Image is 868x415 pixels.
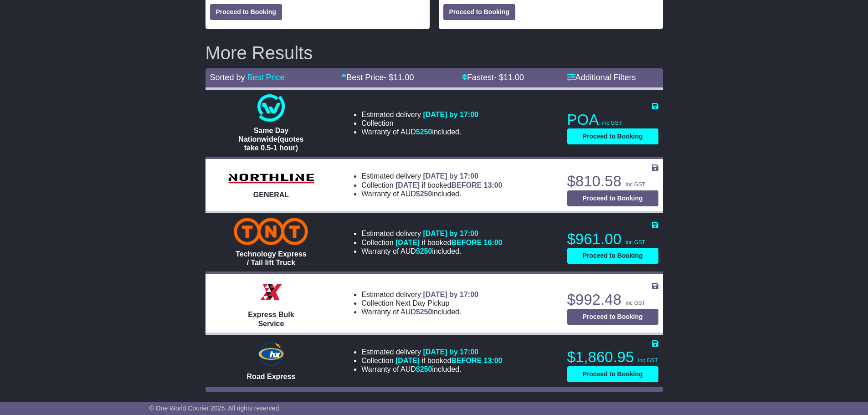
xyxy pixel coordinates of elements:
[149,405,281,412] span: © One World Courier 2025. All rights reserved.
[451,181,482,189] span: BEFORE
[420,128,432,136] span: 250
[361,128,478,136] li: Warranty of AUD included.
[395,299,449,307] span: Next Day Pickup
[361,247,502,256] li: Warranty of AUD included.
[443,4,515,20] button: Proceed to Booking
[361,307,478,316] li: Warranty of AUD included.
[361,290,478,299] li: Estimated delivery
[236,250,306,266] span: Technology Express / Tail lift Truck
[205,43,663,63] h2: More Results
[395,239,420,246] span: [DATE]
[361,229,502,238] li: Estimated delivery
[361,365,502,374] li: Warranty of AUD included.
[226,171,317,186] img: Northline Distribution: GENERAL
[423,348,478,356] span: [DATE] by 17:00
[416,365,432,373] span: $
[451,357,482,364] span: BEFORE
[567,348,658,366] p: $1,860.95
[395,357,420,364] span: [DATE]
[638,357,657,364] span: inc GST
[395,181,420,189] span: [DATE]
[395,357,502,364] span: if booked
[361,348,502,356] li: Estimated delivery
[423,111,478,118] span: [DATE] by 17:00
[567,111,658,129] p: POA
[484,181,503,189] span: 13:00
[416,308,432,316] span: $
[393,73,414,82] span: 11.00
[494,73,524,82] span: - $
[361,119,478,128] li: Collection
[361,356,502,365] li: Collection
[361,110,478,119] li: Estimated delivery
[416,128,432,136] span: $
[626,239,645,246] span: inc GST
[361,299,478,307] li: Collection
[238,127,303,152] span: Same Day Nationwide(quotes take 0.5-1 hour)
[567,309,658,325] button: Proceed to Booking
[503,73,524,82] span: 11.00
[247,373,296,380] span: Road Express
[484,239,503,246] span: 16:00
[416,190,432,198] span: $
[567,73,636,82] a: Additional Filters
[210,4,282,20] button: Proceed to Booking
[253,191,289,199] span: GENERAL
[567,291,658,309] p: $992.48
[395,181,502,189] span: if booked
[234,218,308,245] img: TNT Domestic: Technology Express / Tail lift Truck
[462,73,524,82] a: Fastest- $11.00
[423,291,478,298] span: [DATE] by 17:00
[423,230,478,237] span: [DATE] by 17:00
[247,73,285,82] a: Best Price
[567,128,658,144] button: Proceed to Booking
[248,311,294,327] span: Express Bulk Service
[416,247,432,255] span: $
[420,190,432,198] span: 250
[567,366,658,382] button: Proceed to Booking
[257,94,285,122] img: One World Courier: Same Day Nationwide(quotes take 0.5-1 hour)
[567,190,658,206] button: Proceed to Booking
[361,238,502,247] li: Collection
[567,248,658,264] button: Proceed to Booking
[384,73,414,82] span: - $
[602,120,622,126] span: inc GST
[484,357,503,364] span: 13:00
[420,308,432,316] span: 250
[395,239,502,246] span: if booked
[361,190,502,198] li: Warranty of AUD included.
[423,172,478,180] span: [DATE] by 17:00
[257,278,285,306] img: Border Express: Express Bulk Service
[451,239,482,246] span: BEFORE
[256,340,286,368] img: Hunter Express: Road Express
[361,181,502,190] li: Collection
[626,300,645,306] span: inc GST
[567,172,658,190] p: $810.58
[626,181,645,188] span: inc GST
[420,365,432,373] span: 250
[341,73,414,82] a: Best Price- $11.00
[210,73,245,82] span: Sorted by
[567,230,658,248] p: $961.00
[361,172,502,180] li: Estimated delivery
[420,247,432,255] span: 250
